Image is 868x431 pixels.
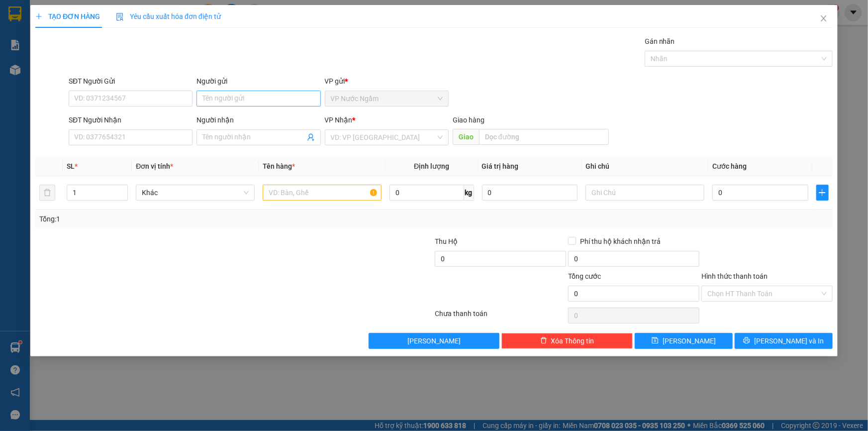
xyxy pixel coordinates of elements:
img: icon [116,13,124,21]
span: Thu Hộ [435,237,458,245]
span: close [820,14,828,22]
span: VP Nhận [325,116,353,124]
div: SĐT Người Nhận [69,114,193,125]
span: Giá trị hàng [482,162,519,170]
th: Ghi chú [581,157,708,176]
input: 0 [482,185,578,201]
button: printer[PERSON_NAME] và In [735,333,833,349]
span: [PERSON_NAME] [407,335,461,346]
span: [PERSON_NAME] [663,335,716,346]
span: Xóa Thông tin [551,335,594,346]
button: Close [810,5,838,33]
b: Nhà xe Thiên Trung [40,8,90,68]
input: Ghi Chú [585,185,704,201]
div: Người nhận [196,114,320,125]
div: Tổng: 1 [39,214,335,224]
span: [PERSON_NAME] và In [755,335,824,346]
button: [PERSON_NAME] [369,333,500,349]
span: Giao [453,129,479,145]
span: Khác [142,185,249,200]
span: plus [35,13,42,20]
span: Phí thu hộ khách nhận trả [576,236,665,247]
input: VD: Bàn, Ghế [263,185,382,201]
span: VP Nước Ngầm [331,91,443,106]
button: delete [39,185,55,201]
span: Đơn vị tính [136,162,173,170]
div: VP gửi [325,76,449,87]
span: delete [540,337,547,345]
div: Người gửi [196,76,320,87]
button: plus [816,185,829,201]
span: Tên hàng [263,162,295,170]
span: TẠO ĐƠN HÀNG [35,12,100,20]
button: save[PERSON_NAME] [635,333,733,349]
b: [DOMAIN_NAME] [133,8,240,24]
label: Hình thức thanh toán [701,272,768,280]
input: Dọc đường [479,129,609,145]
span: Yêu cầu xuất hóa đơn điện tử [116,12,221,20]
span: Tổng cước [568,272,601,280]
span: user-add [307,133,315,141]
img: logo.jpg [5,15,35,65]
div: SĐT Người Gửi [69,76,193,87]
span: printer [744,337,751,345]
span: Cước hàng [712,162,747,170]
span: kg [464,185,474,201]
span: plus [817,189,828,197]
button: deleteXóa Thông tin [501,333,633,349]
h2: VP Nhận: Văn Phòng Đăk Nông [52,71,240,165]
div: Chưa thanh toán [434,308,568,325]
label: Gán nhãn [645,37,675,45]
span: Giao hàng [453,116,484,124]
span: Định lượng [414,162,449,170]
span: SL [67,162,75,170]
span: save [652,337,659,345]
h2: 4LZ96DTM [5,71,80,88]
